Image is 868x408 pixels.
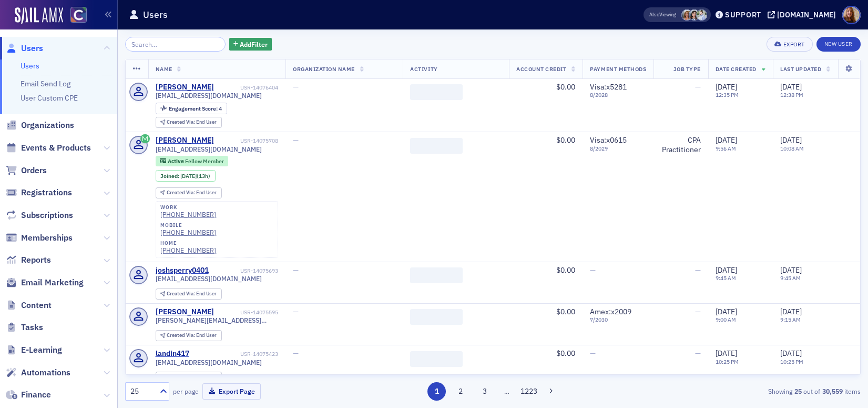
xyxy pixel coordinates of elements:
[21,322,43,333] span: Tasks
[780,145,804,152] time: 10:08 AM
[792,386,803,396] strong: 25
[216,137,278,144] div: USR-14075708
[156,187,222,198] div: Created Via: End User
[21,344,62,356] span: E-Learning
[590,135,627,145] span: Visa : x0615
[169,106,222,112] div: 4
[156,83,214,92] a: [PERSON_NAME]
[173,386,199,396] label: per page
[156,145,262,153] span: [EMAIL_ADDRESS][DOMAIN_NAME]
[167,332,196,339] span: Created Via :
[556,307,575,316] span: $0.00
[160,246,216,254] a: [PHONE_NUMBER]
[21,367,70,379] span: Automations
[590,307,631,316] span: Amex : x2009
[130,386,154,397] div: 25
[160,222,216,228] div: mobile
[185,157,224,165] span: Fellow Member
[716,316,736,323] time: 9:00 AM
[21,142,91,154] span: Events & Products
[180,172,197,180] span: [DATE]
[167,373,196,380] span: Created Via :
[410,84,463,100] span: ‌
[780,274,801,282] time: 9:45 AM
[160,228,216,236] a: [PHONE_NUMBER]
[167,291,217,297] div: End User
[673,65,701,73] span: Job Type
[768,11,840,18] button: [DOMAIN_NAME]
[15,7,63,24] img: SailAMX
[156,103,227,114] div: Engagement Score: 4
[21,93,78,103] a: User Custom CPE
[21,120,74,131] span: Organizations
[21,232,73,244] span: Memberships
[210,267,278,274] div: USR-14075693
[716,135,737,145] span: [DATE]
[590,316,646,323] span: 7 / 2030
[780,65,821,73] span: Last Updated
[156,65,172,73] span: Name
[125,37,226,52] input: Search…
[169,105,219,112] span: Engagement Score :
[780,265,802,275] span: [DATE]
[780,135,802,145] span: [DATE]
[293,65,355,73] span: Organization Name
[780,307,802,316] span: [DATE]
[783,42,805,47] div: Export
[716,358,739,365] time: 10:25 PM
[160,158,223,165] a: Active Fellow Member
[156,349,189,359] a: landin417
[516,65,566,73] span: Account Credit
[63,7,87,25] a: View Homepage
[168,157,185,165] span: Active
[6,344,62,356] a: E-Learning
[427,382,446,401] button: 1
[156,117,222,128] div: Created Via: End User
[160,173,180,180] span: Joined :
[556,135,575,145] span: $0.00
[475,382,494,401] button: 3
[21,79,70,88] a: Email Send Log
[6,277,84,288] a: Email Marketing
[590,145,646,152] span: 8 / 2029
[293,265,299,275] span: —
[6,232,73,244] a: Memberships
[6,300,52,311] a: Content
[156,288,222,300] div: Created Via: End User
[410,65,437,73] span: Activity
[499,386,514,396] span: …
[160,204,216,211] div: work
[21,210,73,221] span: Subscriptions
[716,91,739,98] time: 12:35 PM
[689,9,700,21] span: Stacy Svendsen
[180,173,210,180] div: (13h)
[410,309,463,325] span: ‌
[21,300,52,311] span: Content
[6,322,43,333] a: Tasks
[6,367,70,379] a: Automations
[590,92,646,98] span: 8 / 2028
[452,382,470,401] button: 2
[556,82,575,92] span: $0.00
[216,309,278,316] div: USR-14075595
[21,43,43,54] span: Users
[21,254,51,266] span: Reports
[767,37,812,52] button: Export
[661,136,700,154] div: CPA Practitioner
[695,349,701,358] span: —
[216,84,278,91] div: USR-14076404
[6,43,43,54] a: Users
[21,61,39,71] a: Users
[780,316,801,323] time: 9:15 AM
[167,333,217,339] div: End User
[21,277,84,288] span: Email Marketing
[156,307,214,317] a: [PERSON_NAME]
[681,9,692,21] span: Cheryl Moss
[156,136,214,145] div: [PERSON_NAME]
[410,138,463,154] span: ‌
[590,82,627,92] span: Visa : x5281
[167,190,217,196] div: End User
[6,187,72,198] a: Registrations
